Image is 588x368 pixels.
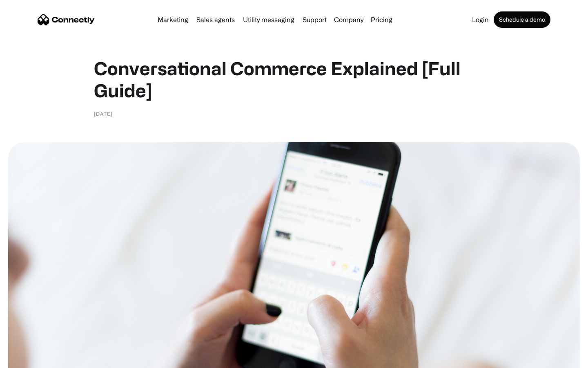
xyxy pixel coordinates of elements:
aside: Language selected: English [8,354,49,365]
div: [DATE] [94,110,113,118]
h1: Conversational Commerce Explained [Full Guide] [94,57,494,101]
a: Support [299,16,330,23]
a: Pricing [367,16,396,23]
ul: Language list [16,354,49,365]
div: Company [334,14,363,25]
a: Schedule a demo [494,11,550,28]
a: Marketing [154,16,192,23]
a: Utility messaging [240,16,298,23]
a: Login [469,16,492,23]
a: Sales agents [193,16,238,23]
